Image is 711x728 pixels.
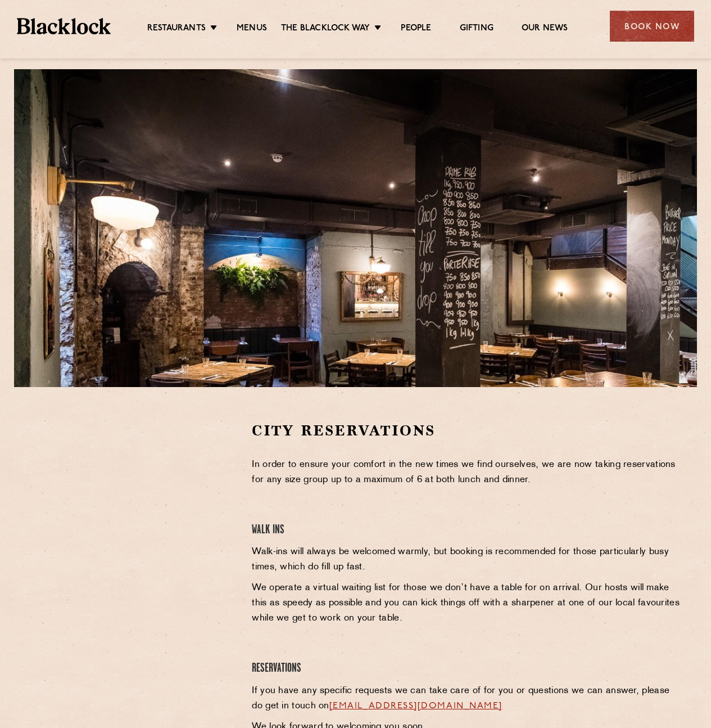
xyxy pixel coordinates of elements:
a: Gifting [460,23,493,35]
a: People [401,23,431,35]
p: If you have any specific requests we can take care of for you or questions we can answer, please ... [252,684,683,714]
p: Walk-ins will always be welcomed warmly, but booking is recommended for those particularly busy t... [252,545,683,575]
p: We operate a virtual waiting list for those we don’t have a table for on arrival. Our hosts will ... [252,581,683,626]
div: Book Now [610,11,694,42]
h4: Reservations [252,661,683,676]
iframe: OpenTable make booking widget [69,421,194,590]
a: Our News [522,23,568,35]
a: [EMAIL_ADDRESS][DOMAIN_NAME] [329,702,502,711]
h4: Walk Ins [252,523,683,538]
img: BL_Textured_Logo-footer-cropped.svg [17,18,111,34]
a: Menus [237,23,267,35]
a: The Blacklock Way [281,23,370,35]
p: In order to ensure your comfort in the new times we find ourselves, we are now taking reservation... [252,457,683,488]
a: Restaurants [147,23,206,35]
h2: City Reservations [252,421,683,441]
